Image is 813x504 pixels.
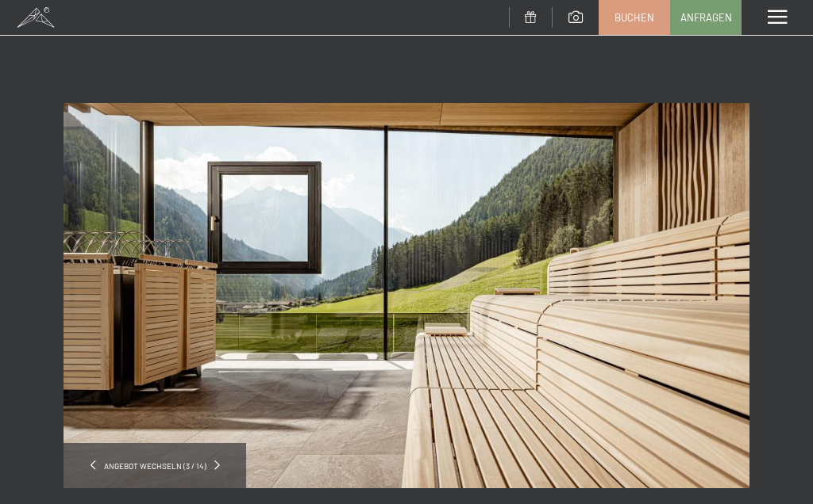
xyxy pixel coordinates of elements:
[615,10,654,25] span: Buchen
[96,460,214,472] span: Angebot wechseln (3 / 14)
[599,1,669,34] a: Buchen
[680,10,732,25] span: Anfragen
[671,1,741,34] a: Anfragen
[64,103,749,488] img: Just Relax // 5=4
